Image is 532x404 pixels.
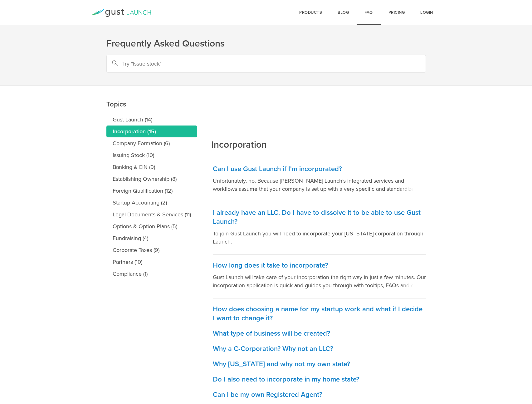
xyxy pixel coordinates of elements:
a: Foreign Qualification (12) [106,185,197,197]
h3: How does choosing a name for my startup work and what if I decide I want to change it? [213,305,426,323]
a: Why a C-Corporation? Why not an LLC? [213,338,426,353]
h3: Why a C-Corporation? Why not an LLC? [213,344,426,353]
a: Legal Documents & Services (11) [106,209,197,220]
h3: I already have an LLC. Do I have to dissolve it to be able to use Gust Launch? [213,208,426,226]
a: Fundraising (4) [106,232,197,244]
h3: Do I also need to incorporate in my home state? [213,375,426,384]
a: I already have an LLC. Do I have to dissolve it to be able to use Gust Launch? To join Gust Launc... [213,202,426,255]
a: Gust Launch (14) [106,114,197,126]
p: Gust Launch will take care of your incorporation the right way in just a few minutes. Our incorpo... [213,273,426,289]
h3: How long does it take to incorporate? [213,261,426,270]
a: Options & Option Plans (5) [106,220,197,232]
a: What type of business will be created? [213,323,426,338]
p: Unfortunately, no. Because [PERSON_NAME] Launch’s integrated services and workflows assume that y... [213,177,426,193]
h3: Can I use Gust Launch if I'm incorporated? [213,165,426,174]
h3: Can I be my own Registered Agent? [213,390,426,399]
input: Try "Issue stock" [106,55,426,73]
h2: Incorporation [211,96,267,151]
a: How long does it take to incorporate? Gust Launch will take care of your incorporation the right ... [213,255,426,298]
h2: Topics [106,56,197,111]
a: Partners (10) [106,256,197,268]
a: Can I be my own Registered Agent? [213,384,426,399]
a: How does choosing a name for my startup work and what if I decide I want to change it? [213,298,426,323]
h3: Why [US_STATE] and why not my own state? [213,360,426,369]
a: Company Formation (6) [106,137,197,149]
a: Issuing Stock (10) [106,149,197,161]
p: To join Gust Launch you will need to incorporate your [US_STATE] corporation through Launch. [213,229,426,246]
a: Incorporation (15) [106,126,197,137]
a: Establishing Ownership (8) [106,173,197,185]
h1: Frequently Asked Questions [106,37,426,50]
a: Compliance (1) [106,268,197,280]
a: Why [US_STATE] and why not my own state? [213,353,426,369]
a: Do I also need to incorporate in my home state? [213,369,426,384]
a: Corporate Taxes (9) [106,244,197,256]
a: Startup Accounting (2) [106,197,197,209]
h3: What type of business will be created? [213,329,426,338]
a: Banking & EIN (9) [106,161,197,173]
a: Can I use Gust Launch if I'm incorporated? Unfortunately, no. Because [PERSON_NAME] Launch’s inte... [213,158,426,202]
